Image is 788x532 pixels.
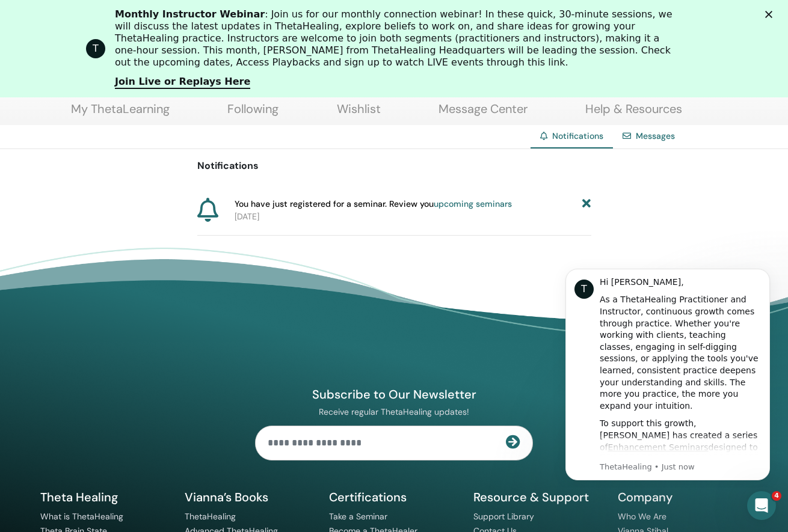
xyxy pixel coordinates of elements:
[329,511,387,522] a: Take a Seminar
[52,204,214,215] p: Message from ThetaHealing, sent Just now
[618,511,666,522] a: Who We Are
[765,11,777,18] div: Close
[473,511,534,522] a: Support Library
[115,8,265,20] b: Monthly Instructor Webinar
[585,102,682,125] a: Help & Resources
[115,8,683,69] div: : Join us for our monthly connection webinar! In these quick, 30-minute sessions, we will discuss...
[185,511,236,522] a: ThetaHealing
[197,159,591,173] p: Notifications
[772,491,781,501] span: 4
[61,185,161,194] a: Enhancement Seminars
[86,39,105,58] div: Profile image for ThetaHealing
[552,130,603,141] span: Notifications
[434,198,512,209] a: upcoming seminars
[329,489,459,505] h5: Certifications
[115,76,250,89] a: Join Live or Replays Here
[71,102,170,125] a: My ThetaLearning
[40,511,123,522] a: What is ThetaHealing
[185,489,315,505] h5: Vianna’s Books
[52,160,214,290] div: To support this growth, [PERSON_NAME] has created a series of designed to help you refine your kn...
[473,489,603,505] h5: Resource & Support
[40,489,170,505] h5: Theta Healing
[439,102,528,125] a: Message Center
[235,198,512,210] span: You have just registered for a seminar. Review you
[547,258,788,488] iframe: Intercom notifications message
[255,406,533,417] p: Receive regular ThetaHealing updates!
[337,102,381,125] a: Wishlist
[747,491,776,520] iframe: Intercom live chat
[636,130,675,141] a: Messages
[235,210,591,223] p: [DATE]
[227,102,279,125] a: Following
[255,387,533,402] h4: Subscribe to Our Newsletter
[618,489,748,505] h5: Company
